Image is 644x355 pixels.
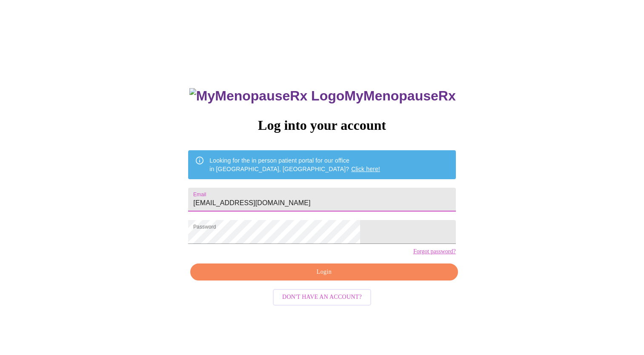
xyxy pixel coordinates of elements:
h3: Log into your account [188,117,455,133]
button: Login [190,263,458,281]
span: Login [200,267,448,278]
span: Don't have an account? [282,292,362,303]
img: MyMenopauseRx Logo [189,88,344,104]
a: Forgot password? [413,248,456,255]
div: Looking for the in person patient portal for our office in [GEOGRAPHIC_DATA], [GEOGRAPHIC_DATA]? [209,153,380,177]
a: Click here! [351,166,380,172]
button: Don't have an account? [273,289,371,306]
h3: MyMenopauseRx [189,88,456,104]
a: Don't have an account? [271,293,373,300]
